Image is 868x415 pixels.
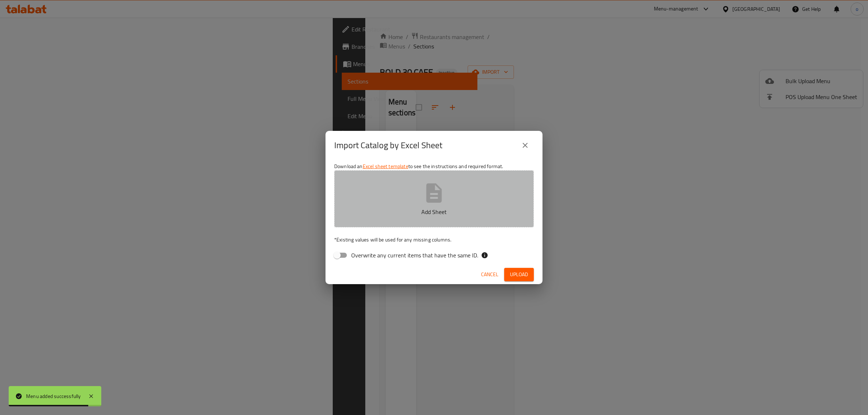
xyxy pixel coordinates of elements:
button: Add Sheet [334,170,534,227]
div: Download an to see the instructions and required format. [325,160,542,265]
a: Excel sheet template [363,162,408,171]
button: Upload [504,268,534,281]
button: close [516,137,534,154]
span: Cancel [481,270,498,279]
span: Overwrite any current items that have the same ID. [351,251,478,260]
p: Add Sheet [345,208,523,216]
p: Existing values will be used for any missing columns. [334,236,534,243]
span: Upload [510,270,528,279]
button: Cancel [478,268,501,281]
div: Menu added successfully [26,392,81,400]
svg: If the overwrite option isn't selected, then the items that match an existing ID will be ignored ... [481,252,488,259]
h2: Import Catalog by Excel Sheet [334,140,442,151]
